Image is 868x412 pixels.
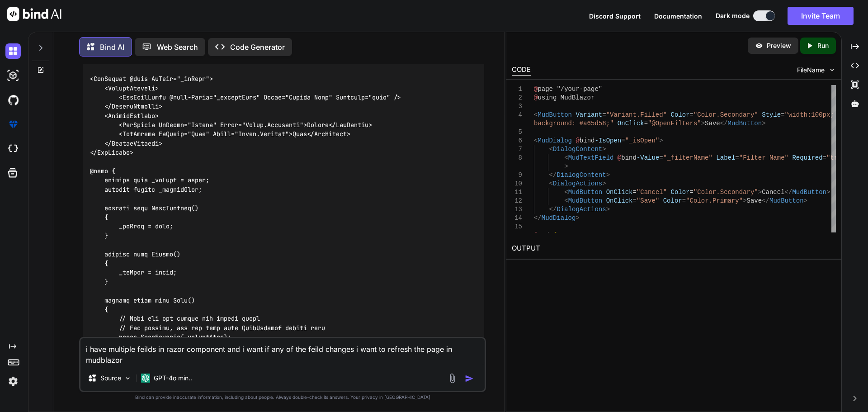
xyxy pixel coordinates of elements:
div: 14 [512,214,522,223]
p: Source [100,374,121,383]
img: preview [755,42,763,50]
span: MudButton [769,197,804,204]
span: > [606,171,609,179]
span: MudButton [792,189,826,196]
p: Web Search [157,42,198,52]
span: > [758,189,761,196]
span: < [534,111,538,118]
img: GPT-4o mini [141,374,150,383]
div: 7 [512,145,522,154]
img: icon [465,374,474,383]
span: </ [762,197,769,204]
div: 13 [512,205,522,214]
span: </ [784,189,792,196]
span: Dark mode [716,11,750,20]
span: DialogContent [557,171,606,179]
div: 6 [512,137,522,145]
div: 3 [512,102,522,111]
span: > [659,137,663,144]
span: > [743,197,746,204]
span: DialogActions [557,206,606,213]
img: settings [5,374,21,389]
span: Save [746,197,762,204]
span: using MudBlazor [538,94,594,101]
span: = [602,111,606,118]
span: = [735,154,739,161]
h2: OUTPUT [506,238,841,259]
button: Discord Support [589,11,641,21]
span: bind [621,154,637,161]
p: Bind can provide inaccurate information, including about people. Always double-check its answers.... [79,394,486,401]
span: @ [618,154,621,161]
span: = [781,111,784,118]
span: Color [663,197,682,204]
span: DialogActions [553,180,602,187]
span: "Filter Name" [739,154,788,161]
span: OnClick [606,189,632,196]
img: Pick Models [124,374,132,382]
p: Bind AI [100,42,124,52]
span: > [564,163,568,170]
div: 16 [512,231,522,240]
span: @ [576,137,579,144]
div: 8 [512,154,522,162]
span: = [632,197,636,204]
span: Variant [576,111,602,118]
span: page "/your-page" [538,85,602,93]
span: MudButton [568,197,602,204]
span: "Color.Secondary" [693,111,758,118]
img: chevron down [828,66,836,74]
span: = [822,154,826,161]
span: @ [534,232,538,239]
span: Discord Support [589,12,641,20]
span: "width:100px; [784,111,834,118]
span: @ [534,94,538,101]
span: OnClick [606,197,632,204]
img: darkAi-studio [5,68,21,83]
span: -IsOpen [594,137,621,144]
span: "true" [826,154,849,161]
span: </ [720,120,727,127]
button: Invite Team [788,7,854,25]
span: FileName [797,66,825,75]
span: > [826,189,830,196]
img: cloudideIcon [5,141,21,156]
span: MudButton [727,120,762,127]
span: < [564,154,568,161]
span: Required [792,154,822,161]
span: { [553,232,557,239]
span: = [659,154,663,161]
span: Documentation [654,12,702,20]
div: 12 [512,197,522,205]
span: < [549,146,552,153]
span: < [549,180,552,187]
span: bind [579,137,594,144]
span: MudDialog [541,214,576,222]
span: "@OpenFilters" [648,120,701,127]
div: 15 [512,223,522,231]
span: = [689,111,693,118]
span: OnClick [617,120,644,127]
span: "Cancel" [637,189,667,196]
div: 10 [512,180,522,188]
span: > [803,197,807,204]
span: > [762,120,765,127]
span: DialogContent [553,146,602,153]
span: Cancel [762,189,784,196]
span: Color [670,111,689,118]
span: = [644,120,647,127]
div: CODE [512,65,531,76]
span: = [689,189,693,196]
span: "Color.Secondary" [693,189,758,196]
span: Style [762,111,781,118]
span: "Save" [637,197,659,204]
span: < [564,189,568,196]
div: 5 [512,128,522,137]
span: = [632,189,636,196]
div: 2 [512,94,522,102]
span: < [534,137,538,144]
span: code [538,232,553,239]
span: > [602,180,606,187]
span: Save [705,120,720,127]
div: 1 [512,85,522,94]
